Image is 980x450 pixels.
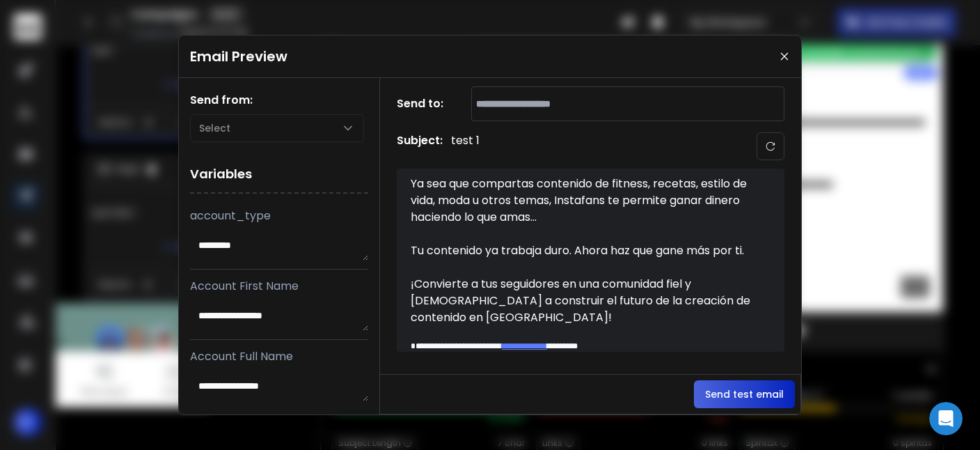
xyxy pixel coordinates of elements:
[122,22,150,50] img: Profile image for Raj
[411,276,759,326] div: ¡Convierte a tus seguidores en una comunidad fiel y [DEMOGRAPHIC_DATA] a construir el futuro de l...
[929,402,963,435] iframe: Intercom live chat
[190,47,287,66] h1: Email Preview
[451,132,480,160] p: test 1
[163,84,185,93] span: Help
[411,242,759,259] div: Tu contenido ya trabaja duro. Ahora haz que gane más por ti.
[28,36,68,44] img: logo
[190,156,368,194] h1: Variables
[96,22,124,50] img: Profile image for Rohan
[19,84,50,93] span: Home
[190,92,368,109] h1: Send from:
[411,176,759,226] div: Ya sea que compartas contenido de fitness, recetas, estilo de vida, moda u otros temas, Instafans...
[694,380,795,408] button: Send test email
[70,49,139,104] button: Messages
[190,278,368,295] p: Account First Name
[190,348,368,365] p: Account Full Name
[190,208,368,224] p: account_type
[397,95,452,112] h1: Send to:
[81,84,129,93] span: Messages
[397,132,443,160] h1: Subject:
[139,49,209,104] button: Help
[149,22,177,50] img: Profile image for Lakshita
